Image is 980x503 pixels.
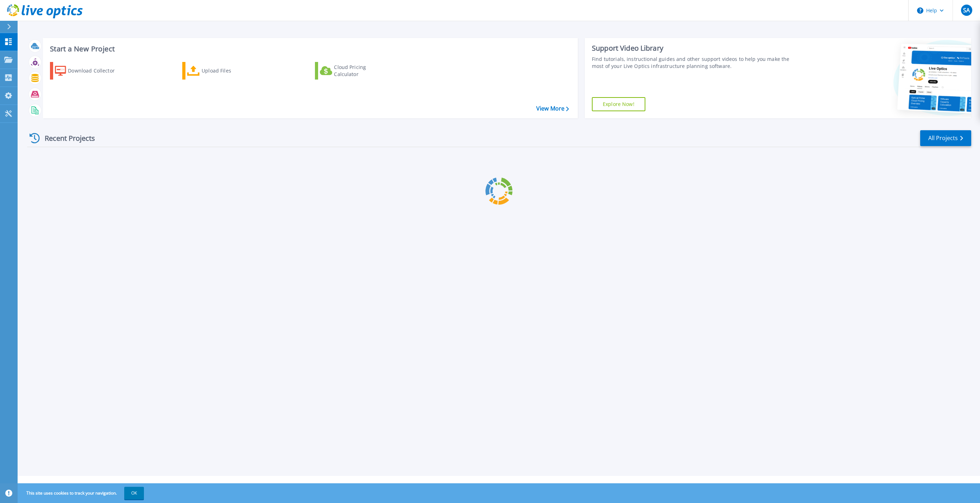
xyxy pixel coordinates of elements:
div: Download Collector [68,64,124,78]
div: Find tutorials, instructional guides and other support videos to help you make the most of your L... [592,56,792,70]
div: Upload Files [202,64,258,78]
button: OK [124,487,144,499]
div: Cloud Pricing Calculator [334,64,390,78]
a: Upload Files [182,62,261,80]
div: Support Video Library [592,44,792,53]
a: View More [536,105,569,112]
div: Recent Projects [27,130,105,147]
h3: Start a New Project [50,45,569,53]
a: All Projects [920,130,971,146]
span: SA [963,7,970,13]
a: Download Collector [50,62,128,80]
a: Explore Now! [592,97,645,111]
span: This site uses cookies to track your navigation. [19,487,144,499]
a: Cloud Pricing Calculator [315,62,393,80]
